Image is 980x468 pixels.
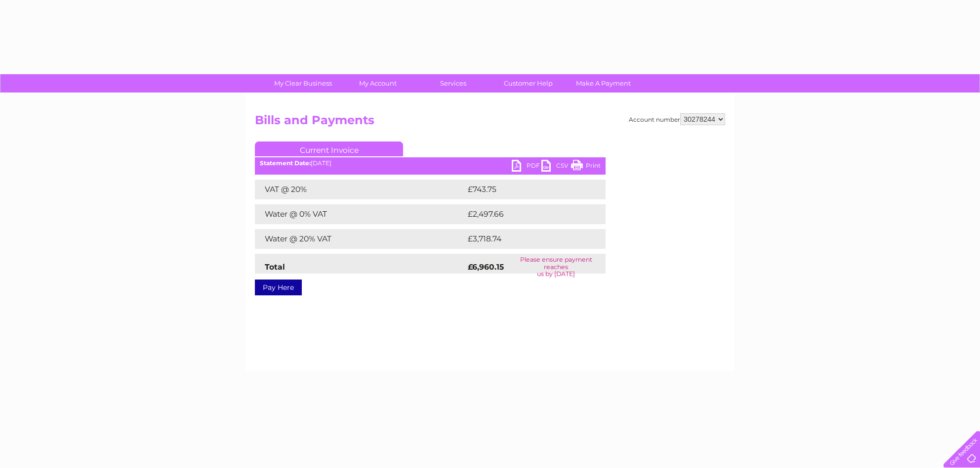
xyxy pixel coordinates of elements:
[629,113,725,125] div: Account number
[465,204,590,224] td: £2,497.66
[512,160,541,174] a: PDF
[255,113,725,132] h2: Bills and Payments
[255,280,302,295] a: Pay Here
[465,229,590,249] td: £3,718.74
[255,180,465,199] td: VAT @ 20%
[255,141,403,156] a: Current Invoice
[265,262,285,272] strong: Total
[563,74,644,93] a: Make A Payment
[255,160,606,167] div: [DATE]
[262,74,344,93] a: My Clear Business
[337,74,419,93] a: My Account
[465,180,588,199] td: £743.75
[412,74,494,93] a: Services
[488,74,569,93] a: Customer Help
[506,254,606,280] td: Please ensure payment reaches us by [DATE]
[255,204,465,224] td: Water @ 0% VAT
[260,159,311,167] b: Statement Date:
[541,160,571,174] a: CSV
[571,160,601,174] a: Print
[468,262,504,272] strong: £6,960.15
[255,229,465,249] td: Water @ 20% VAT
